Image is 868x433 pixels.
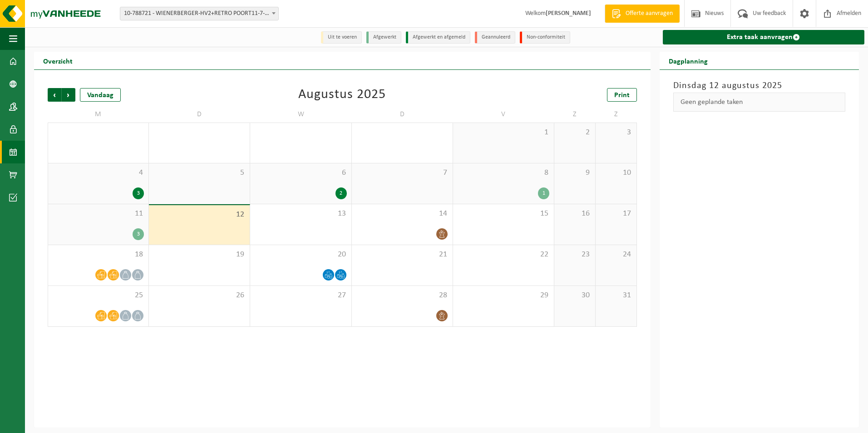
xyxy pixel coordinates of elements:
[335,187,347,199] div: 2
[559,128,591,138] span: 2
[607,88,637,102] a: Print
[53,250,144,260] span: 18
[663,30,864,44] a: Extra taak aanvragen
[458,290,549,300] span: 29
[600,128,632,138] span: 3
[559,209,591,219] span: 16
[520,31,570,44] li: Non-conformiteit
[153,250,245,260] span: 19
[298,88,386,102] div: Augustus 2025
[559,250,591,260] span: 23
[475,31,515,44] li: Geannuleerd
[673,93,845,112] div: Geen geplande taken
[34,52,82,69] h2: Overzicht
[255,290,346,300] span: 27
[614,92,630,99] span: Print
[559,168,591,178] span: 9
[53,290,144,300] span: 25
[600,250,632,260] span: 24
[133,228,144,240] div: 3
[559,290,591,300] span: 30
[153,290,245,300] span: 26
[554,106,596,123] td: Z
[321,31,362,44] li: Uit te voeren
[453,106,554,123] td: V
[600,290,632,300] span: 31
[605,5,680,23] a: Offerte aanvragen
[153,168,245,178] span: 5
[458,250,549,260] span: 22
[546,10,591,17] strong: [PERSON_NAME]
[596,106,637,123] td: Z
[623,9,675,18] span: Offerte aanvragen
[352,106,453,123] td: D
[80,88,121,102] div: Vandaag
[120,7,279,20] span: 10-788721 - WIENERBERGER-HV2+RETRO POORT11-7-DIVISIE KORTEMARK - KORTEMARK
[149,106,250,123] td: D
[153,210,245,220] span: 12
[600,209,632,219] span: 17
[250,106,351,123] td: W
[120,7,278,20] span: 10-788721 - WIENERBERGER-HV2+RETRO POORT11-7-DIVISIE KORTEMARK - KORTEMARK
[673,79,845,93] h3: Dinsdag 12 augustus 2025
[255,209,346,219] span: 13
[356,168,448,178] span: 7
[660,52,717,69] h2: Dagplanning
[458,168,549,178] span: 8
[356,290,448,300] span: 28
[53,168,144,178] span: 4
[48,106,149,123] td: M
[62,88,75,102] span: Volgende
[133,187,144,199] div: 3
[538,187,549,199] div: 1
[600,168,632,178] span: 10
[255,168,346,178] span: 6
[458,209,549,219] span: 15
[356,209,448,219] span: 14
[48,88,61,102] span: Vorige
[53,209,144,219] span: 11
[458,128,549,138] span: 1
[366,31,401,44] li: Afgewerkt
[255,250,346,260] span: 20
[356,250,448,260] span: 21
[406,31,470,44] li: Afgewerkt en afgemeld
